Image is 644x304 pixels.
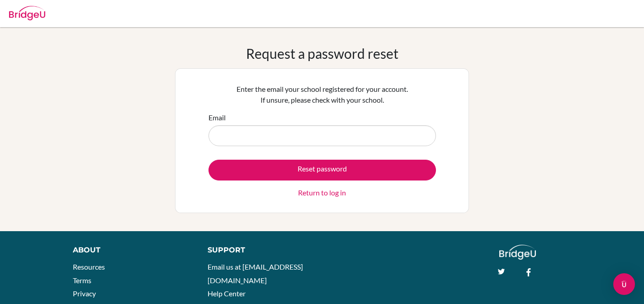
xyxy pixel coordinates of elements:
p: Enter the email your school registered for your account. If unsure, please check with your school. [208,84,436,105]
h1: Request a password reset [246,45,398,62]
a: Email us at [EMAIL_ADDRESS][DOMAIN_NAME] [208,262,303,285]
label: Email [208,112,226,123]
a: Privacy [73,289,96,298]
a: Help Center [208,289,246,298]
img: Bridge-U [9,6,45,20]
div: Support [208,245,313,256]
a: Return to log in [298,187,346,198]
a: Resources [73,262,105,271]
button: Reset password [208,160,436,180]
img: logo_white@2x-f4f0deed5e89b7ecb1c2cc34c3e3d731f90f0f143d5ea2071677605dd97b5244.png [499,245,536,260]
a: Terms [73,276,91,285]
div: About [73,245,187,256]
div: Open Intercom Messenger [613,273,635,295]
